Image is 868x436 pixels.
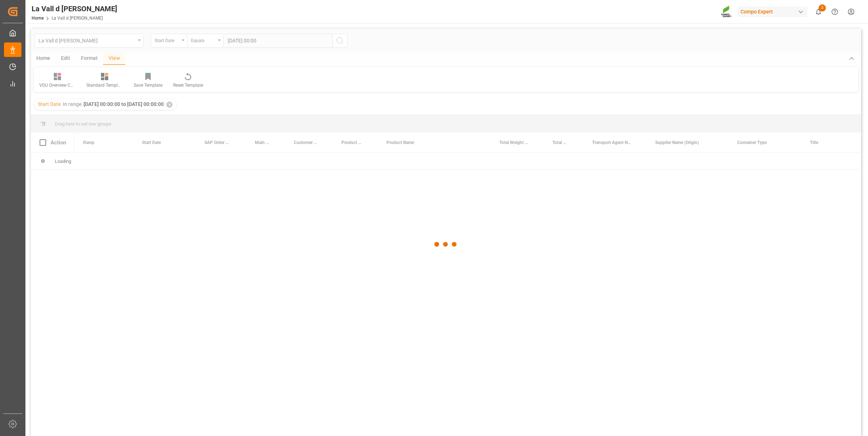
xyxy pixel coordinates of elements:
[738,5,810,18] button: Compo Expert
[721,5,733,18] img: Screenshot%202023-09-29%20at%2010.02.21.png_1712312052.png
[32,3,117,14] div: La Vall d [PERSON_NAME]
[738,7,807,17] div: Compo Expert
[810,4,827,20] button: show 2 new notifications
[32,16,44,21] a: Home
[827,4,843,20] button: Help Center
[819,4,826,12] span: 2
